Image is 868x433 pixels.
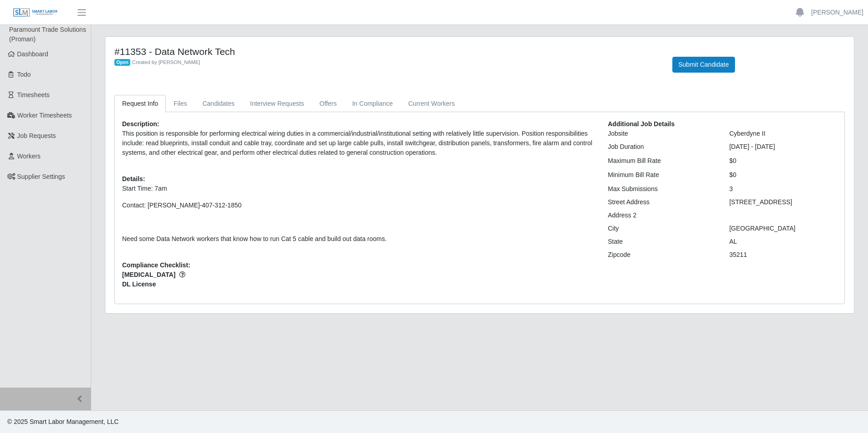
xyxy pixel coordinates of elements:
span: Paramount Trade Solutions (Proman) [9,26,86,43]
div: Minimum Bill Rate [601,170,723,180]
div: Zipcode [601,250,723,260]
a: Request Info [114,95,166,113]
a: Offers [312,95,345,113]
span: Job Requests [17,132,56,139]
div: Address 2 [601,211,723,220]
a: Current Workers [400,95,462,113]
div: Maximum Bill Rate [601,156,723,166]
span: Todo [17,71,31,78]
p: Start Time: 7am [122,184,594,193]
div: Job Duration [601,142,723,152]
div: City [601,224,723,233]
a: Interview Requests [242,95,312,113]
div: 35211 [722,250,844,260]
span: Open [114,59,130,66]
button: Submit Candidate [672,57,735,73]
b: Details: [122,175,145,182]
div: [STREET_ADDRESS] [722,197,844,207]
span: Created by [PERSON_NAME] [132,59,200,65]
span: © 2025 Smart Labor Management, LLC [7,418,118,425]
div: $0 [722,156,844,166]
span: DL License [122,280,594,289]
a: Candidates [195,95,242,113]
span: [MEDICAL_DATA] [122,270,594,280]
div: AL [722,237,844,246]
p: Contact: [PERSON_NAME]-407-312-1850 [122,201,594,210]
div: [DATE] - [DATE] [722,142,844,152]
div: 3 [722,184,844,194]
div: Street Address [601,197,723,207]
b: Description: [122,120,159,128]
span: Workers [17,153,41,160]
div: Jobsite [601,129,723,138]
div: $0 [722,170,844,180]
div: Max Submissions [601,184,723,194]
p: This position is responsible for performing electrical wiring duties in a commercial/industrial/i... [122,129,594,157]
a: In Compliance [345,95,401,113]
a: Files [166,95,195,113]
span: Worker Timesheets [17,112,72,119]
b: Additional Job Details [608,120,675,128]
span: Supplier Settings [17,173,65,180]
a: [PERSON_NAME] [811,8,863,17]
div: [GEOGRAPHIC_DATA] [722,224,844,233]
div: State [601,237,723,246]
b: Compliance Checklist: [122,261,190,269]
span: Timesheets [17,91,50,98]
div: Cyberdyne II [722,129,844,138]
p: Need some Data Network workers that know how to run Cat 5 cable and build out data rooms. [122,234,594,244]
span: Dashboard [17,50,49,58]
img: SLM Logo [13,8,58,18]
h4: #11353 - Data Network Tech [114,46,659,57]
